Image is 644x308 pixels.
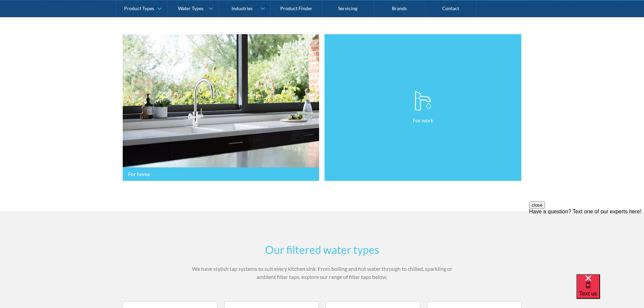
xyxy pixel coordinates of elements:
p: For work [413,116,433,124]
div: Water Types [178,5,204,11]
div: Industries [232,5,253,11]
div: Product Types [124,5,154,11]
p: We have stylish tap systems to suit every kitchen sink. From boiling and hot water through to chi... [190,265,454,281]
h2: Our filtered water types [190,242,454,258]
iframe: podium webchat widget bubble [576,274,644,308]
iframe: podium webchat widget prompt [529,202,644,283]
a: For work [325,34,521,181]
